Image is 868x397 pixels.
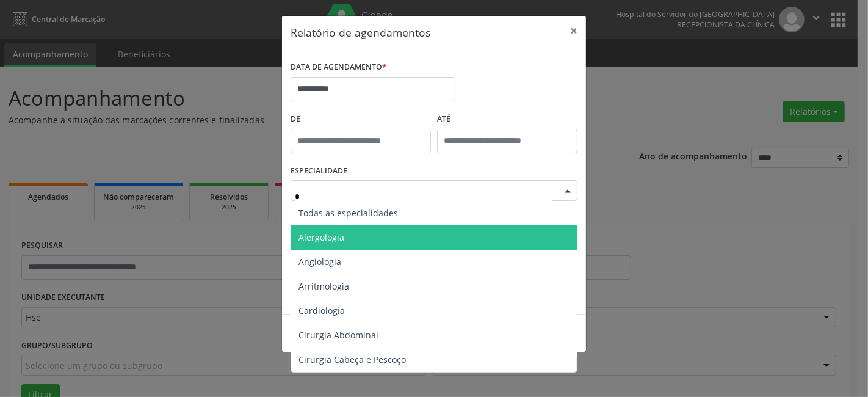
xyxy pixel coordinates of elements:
span: Arritmologia [298,280,349,292]
label: ESPECIALIDADE [291,162,347,181]
span: Angiologia [298,256,341,268]
h5: Relatório de agendamentos [291,24,430,40]
span: Alergologia [298,231,344,243]
label: ATÉ [437,110,577,129]
label: De [291,110,431,129]
span: Cirurgia Abdominal [298,329,378,341]
span: Cirurgia Cabeça e Pescoço [298,354,406,365]
span: Todas as especialidades [298,207,398,219]
button: Close [562,16,586,46]
label: DATA DE AGENDAMENTO [291,58,386,77]
span: Cardiologia [298,305,345,316]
